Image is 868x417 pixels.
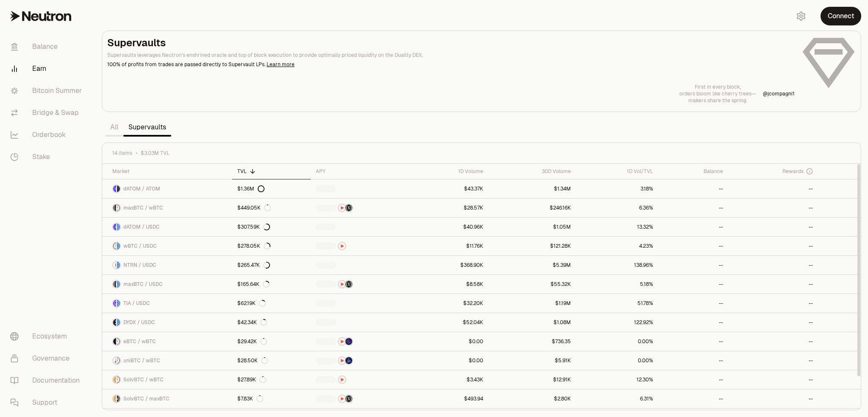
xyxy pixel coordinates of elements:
a: 122.92% [576,313,658,332]
img: NTRN [339,204,345,211]
a: Bridge & Swap [3,102,92,124]
img: NTRN [339,376,345,383]
a: NTRNEtherFi Points [311,332,408,351]
span: SolvBTC / maxBTC [123,395,170,402]
a: 6.36% [576,199,658,217]
span: Rewards [782,168,804,175]
div: APY [316,168,403,175]
img: dATOM Logo [113,185,116,192]
img: SolvBTC Logo [113,395,116,402]
div: $1.36M [237,185,264,192]
a: -- [658,332,728,351]
a: wBTC LogoUSDC LogowBTC / USDC [102,237,232,255]
a: -- [658,256,728,274]
a: $165.64K [232,275,311,294]
a: $62.19K [232,294,311,313]
div: 1D Vol/TVL [581,168,653,175]
span: 14 items [112,150,132,157]
a: Ecosystem [3,325,92,347]
img: NTRN [339,243,345,249]
a: Support [3,392,92,414]
button: NTRNEtherFi Points [316,337,403,346]
a: $1.19M [488,294,576,313]
a: Bitcoin Summer [3,80,92,102]
img: USDC Logo [117,224,120,230]
a: NTRN [311,370,408,389]
img: NTRN [339,395,345,402]
a: SolvBTC LogowBTC LogoSolvBTC / wBTC [102,370,232,389]
a: uniBTC LogowBTC LogouniBTC / wBTC [102,351,232,370]
a: maxBTC LogoUSDC LogomaxBTC / USDC [102,275,232,294]
a: 12.30% [576,370,658,389]
a: 3.18% [576,179,658,198]
a: $43.37K [408,179,488,198]
a: -- [728,237,818,255]
img: USDC Logo [117,319,120,326]
a: -- [728,389,818,408]
img: maxBTC Logo [117,395,120,402]
img: ATOM Logo [117,185,120,192]
a: 0.00% [576,332,658,351]
span: SolvBTC / wBTC [123,376,164,383]
img: Structured Points [345,395,352,402]
a: -- [658,179,728,198]
a: $32.20K [408,294,488,313]
span: DYDX / USDC [123,319,155,326]
a: $5.39M [488,256,576,274]
a: $12.91K [488,370,576,389]
img: wBTC Logo [117,376,120,383]
a: -- [728,294,818,313]
button: NTRNStructured Points [316,395,403,403]
p: 100% of profits from trades are passed directly to Supervault LPs. [107,61,795,68]
img: NTRN [339,281,345,288]
span: uniBTC / wBTC [123,357,160,364]
a: NTRN [311,237,408,255]
a: dATOM LogoATOM LogodATOM / ATOM [102,179,232,198]
a: $368.90K [408,256,488,274]
img: NTRN Logo [113,262,116,269]
img: Bedrock Diamonds [345,357,352,364]
img: eBTC Logo [113,338,116,345]
a: dATOM LogoUSDC LogodATOM / USDC [102,218,232,236]
a: $121.28K [488,237,576,255]
div: $165.64K [237,281,270,288]
a: NTRNStructured Points [311,199,408,217]
span: eBTC / wBTC [123,338,156,345]
img: SolvBTC Logo [113,376,116,383]
a: $246.16K [488,199,576,217]
a: $278.05K [232,237,311,255]
p: Supervaults leverages Neutron's enshrined oracle and top of block execution to provide optimally ... [107,51,795,59]
button: NTRNStructured Points [316,204,403,212]
img: wBTC Logo [117,338,120,345]
div: $449.05K [237,204,271,211]
a: -- [658,370,728,389]
span: $3.03M TVL [141,150,170,157]
a: $11.76K [408,237,488,255]
img: maxBTC Logo [113,281,116,288]
a: $5.91K [488,351,576,370]
div: $265.47K [237,262,270,269]
a: Supervaults [123,119,171,136]
a: -- [658,218,728,236]
a: $1.08M [488,313,576,332]
img: DYDX Logo [113,319,116,326]
a: 6.31% [576,389,658,408]
a: Stake [3,146,92,168]
p: orders bloom like cherry trees— [679,90,756,97]
a: $29.42K [232,332,311,351]
a: $1.36M [232,179,311,198]
img: uniBTC Logo [113,357,116,364]
a: @jcompagni1 [763,90,795,97]
div: $62.19K [237,300,266,307]
a: $28.50K [232,351,311,370]
a: NTRNStructured Points [311,275,408,294]
div: $27.89K [237,376,266,383]
img: Structured Points [345,281,352,288]
a: NTRN LogoUSDC LogoNTRN / USDC [102,256,232,274]
div: TVL [237,168,306,175]
img: USDC Logo [117,300,120,307]
span: maxBTC / USDC [123,281,163,288]
a: 4.23% [576,237,658,255]
div: $28.50K [237,357,268,364]
img: Structured Points [345,204,352,211]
